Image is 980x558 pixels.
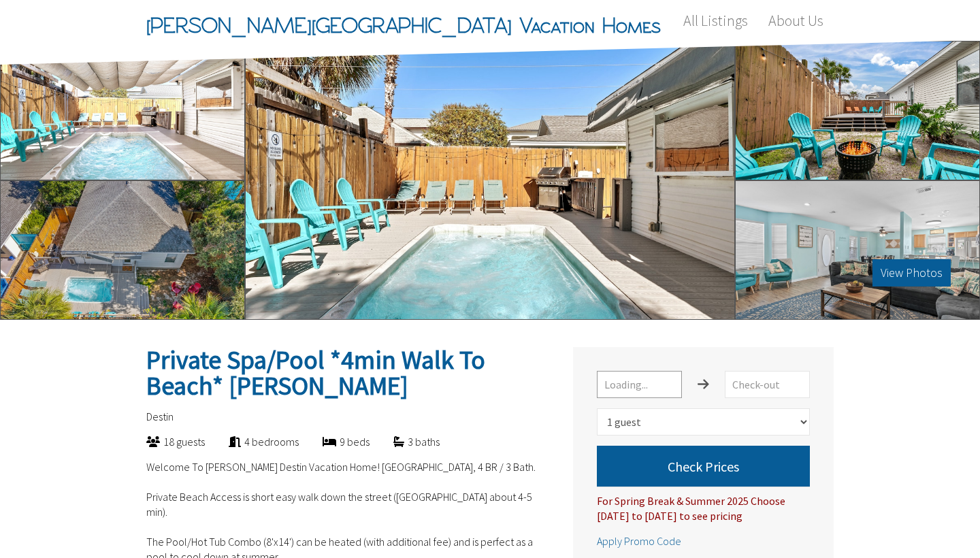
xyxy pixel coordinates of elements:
button: Check Prices [597,446,810,487]
div: For Spring Break & Summer 2025 Choose [DATE] to [DATE] to see pricing [597,487,810,523]
span: [PERSON_NAME][GEOGRAPHIC_DATA] Vacation Homes [146,5,661,46]
h2: Private Spa/Pool *4min Walk To Beach* [PERSON_NAME] [146,347,549,399]
div: 4 bedrooms [205,434,299,449]
span: Apply Promo Code [597,534,681,548]
input: Check-out [725,371,810,398]
div: 9 beds [299,434,370,449]
div: 3 baths [370,434,440,449]
button: View Photos [872,259,951,286]
div: 18 guests [122,434,205,449]
input: Loading... [597,371,682,398]
span: Destin [146,410,174,423]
